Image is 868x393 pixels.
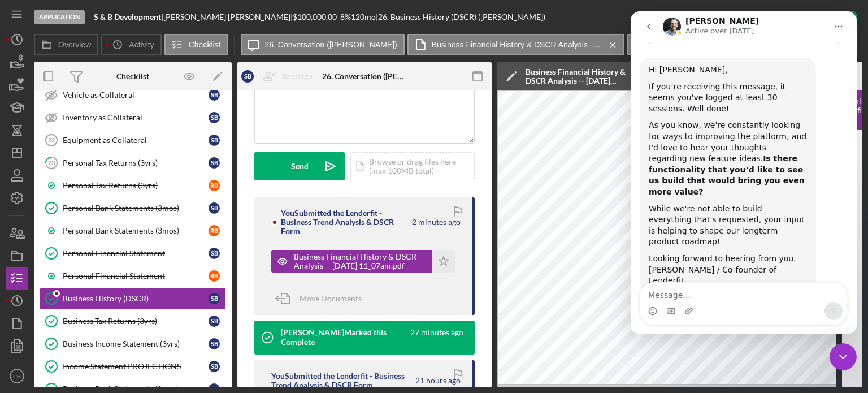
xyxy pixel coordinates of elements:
[209,202,220,214] div: S B
[164,34,228,55] button: Checklist
[241,70,254,83] div: S B
[271,284,373,313] button: Move Documents
[241,34,405,55] button: 26. Conversation ([PERSON_NAME])
[340,12,351,21] div: 8 %
[209,89,220,101] div: S B
[63,339,209,348] div: Business Income Statement (3yrs)
[48,137,55,144] tspan: 22
[63,226,209,235] div: Personal Bank Statements (3mos)
[209,157,220,169] div: S B
[34,34,98,55] button: Overview
[63,249,209,258] div: Personal Financial Statement
[116,72,149,81] div: Checklist
[322,72,407,81] div: 26. Conversation ([PERSON_NAME])
[40,152,226,174] a: 23Personal Tax Returns (3yrs)SB
[526,67,633,85] div: Business Financial History & DSCR Analysis -- [DATE] 11_07am.pdf
[209,112,220,123] div: S B
[209,180,220,191] div: R B
[293,12,340,21] div: $100,000.00
[40,287,226,310] a: Business History (DSCR)SB
[209,248,220,259] div: S B
[40,174,226,197] a: Personal Tax Returns (3yrs)RB
[6,365,28,387] button: CH
[291,152,309,180] div: Send
[281,209,410,236] div: You Submitted the Lenderfit - Business Trend Analysis & DSCR Form
[129,40,154,49] label: Activity
[271,372,414,390] div: You Submitted the Lenderfit - Business Trend Analysis & DSCR Form
[830,343,857,370] iframe: Intercom live chat
[40,219,226,242] a: Personal Bank Statements (3mos)RB
[40,197,226,219] a: Personal Bank Statements (3mos)SB
[281,328,409,346] div: [PERSON_NAME] Marked this Complete
[209,225,220,236] div: R B
[294,252,427,270] div: Business Financial History & DSCR Analysis -- [DATE] 11_07am.pdf
[300,293,362,303] span: Move Documents
[254,152,345,180] button: Send
[63,204,209,213] div: Personal Bank Statements (3mos)
[407,34,624,55] button: Business Financial History & DSCR Analysis -- [DATE] 11_07am.pdf
[40,129,226,152] a: 22Equipment as CollateralSB
[58,40,91,49] label: Overview
[63,271,209,280] div: Personal Financial Statement
[209,270,220,282] div: R B
[803,6,837,28] div: Complete
[63,158,209,167] div: Personal Tax Returns (3yrs)
[271,250,455,273] button: Business Financial History & DSCR Analysis -- [DATE] 11_07am.pdf
[63,294,209,303] div: Business History (DSCR)
[432,40,601,49] label: Business Financial History & DSCR Analysis -- [DATE] 11_07am.pdf
[209,338,220,349] div: S B
[209,135,220,146] div: S B
[163,12,293,21] div: [PERSON_NAME] [PERSON_NAME] |
[631,11,857,334] iframe: Intercom live chat
[63,181,209,190] div: Personal Tax Returns (3yrs)
[63,317,209,326] div: Business Tax Returns (3yrs)
[13,373,21,379] text: CH
[63,362,209,371] div: Income Statement PROJECTIONS
[410,328,463,346] time: 2025-08-13 14:42
[40,106,226,129] a: Inventory as CollateralSB
[40,242,226,265] a: Personal Financial StatementSB
[209,361,220,372] div: S B
[627,34,763,55] button: 26. Form ([PERSON_NAME])
[94,12,161,21] b: S & B Development
[209,316,220,327] div: S B
[40,355,226,378] a: Income Statement PROJECTIONSSB
[48,159,55,166] tspan: 23
[40,265,226,287] a: Personal Financial StatementRB
[40,84,226,106] a: Vehicle as CollateralSB
[63,136,209,145] div: Equipment as Collateral
[415,376,461,385] time: 2025-08-12 18:19
[101,34,161,55] button: Activity
[376,12,545,21] div: | 26. Business History (DSCR) ([PERSON_NAME])
[189,40,221,49] label: Checklist
[792,6,862,28] button: Complete
[34,10,85,24] div: Application
[63,90,209,100] div: Vehicle as Collateral
[351,12,376,21] div: 120 mo
[236,65,324,88] button: SBReassign
[209,293,220,304] div: S B
[265,40,397,49] label: 26. Conversation ([PERSON_NAME])
[282,65,313,88] div: Reassign
[40,332,226,355] a: Business Income Statement (3yrs)SB
[63,113,209,122] div: Inventory as Collateral
[94,12,163,21] div: |
[40,310,226,332] a: Business Tax Returns (3yrs)SB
